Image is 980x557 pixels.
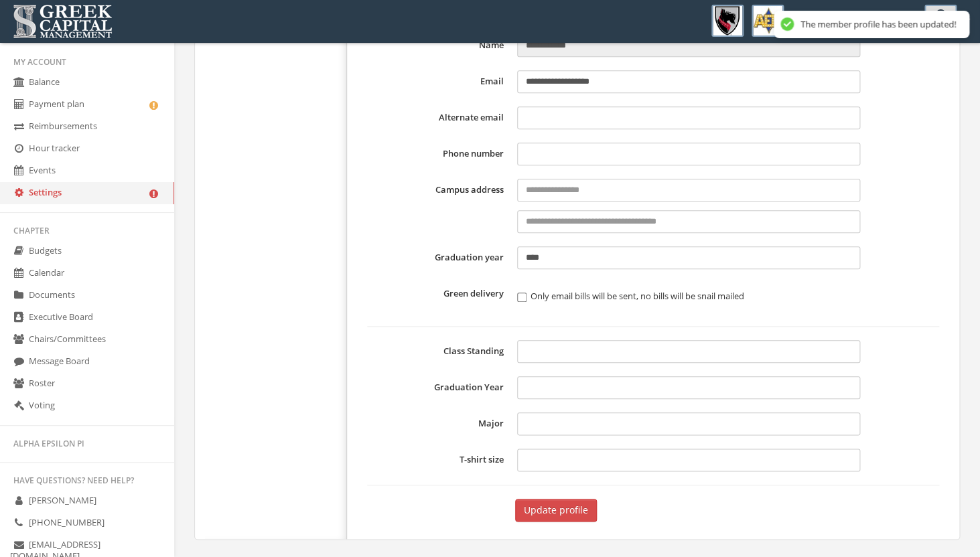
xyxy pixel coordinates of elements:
[367,143,510,165] label: Phone number
[367,106,510,129] label: Alternate email
[367,376,510,399] label: Graduation Year
[367,34,510,57] label: Name
[367,340,510,363] label: Class Standing
[367,449,510,471] label: T-shirt size
[800,19,956,30] div: The member profile has been updated!
[367,246,510,269] label: Graduation year
[367,283,510,313] label: Green delivery
[367,412,510,435] label: Major
[367,70,510,93] label: Email
[792,1,924,42] a: Member ID: TD5MW
[517,289,860,303] label: Only email bills will be sent, no bills will be snail mailed
[367,179,510,233] label: Campus address
[517,293,527,302] input: Only email bills will be sent, no bills will be snail mailed
[29,494,96,506] span: [PERSON_NAME]
[515,499,597,522] button: Update profile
